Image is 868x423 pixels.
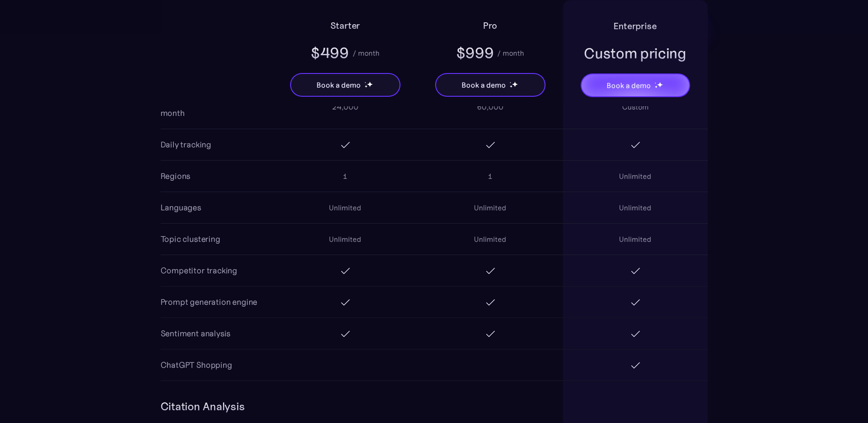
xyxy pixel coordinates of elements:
a: Book a demostarstarstar [290,73,400,97]
img: star [367,81,373,87]
div: Unlimited [619,234,651,245]
div: Competitor tracking [161,264,238,277]
h2: Pro [483,18,497,33]
div: 1 [488,171,492,182]
div: Unlimited [474,202,506,213]
img: star [509,85,513,88]
div: Unlimited [329,202,361,213]
div: $999 [456,43,494,63]
img: star [509,82,511,83]
img: star [657,82,663,88]
h2: Enterprise [613,19,656,33]
img: star [512,81,518,87]
div: Topic clustering [161,233,220,245]
div: Unlimited [619,171,651,182]
div: Daily tracking [161,138,211,151]
div: $499 [311,43,349,63]
div: ChatGPT Shopping [161,359,232,371]
div: / month [497,47,524,58]
div: Unlimited [474,234,506,245]
div: Custom [622,101,649,112]
img: star [655,85,658,89]
a: Book a demostarstarstar [581,73,690,97]
div: 24,000 [332,101,359,112]
div: Book a demo [607,80,650,91]
div: 60,000 [477,101,504,112]
div: Book a demo [462,79,505,90]
img: star [364,85,368,88]
div: Unlimited [619,202,651,213]
div: Responses analyzed per month [161,94,273,120]
div: Unlimited [329,234,361,245]
div: / month [353,47,379,58]
div: Sentiment analysis [161,327,231,340]
div: Book a demo [317,79,360,90]
h3: Citation Analysis [161,399,245,414]
a: Book a demostarstarstar [435,73,546,97]
img: star [655,82,656,84]
div: Custom pricing [584,43,686,63]
div: Prompt generation engine [161,296,258,308]
h2: Starter [330,18,360,33]
div: Languages [161,201,201,214]
img: star [364,82,366,83]
div: Regions [161,170,191,183]
div: 1 [343,171,347,182]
